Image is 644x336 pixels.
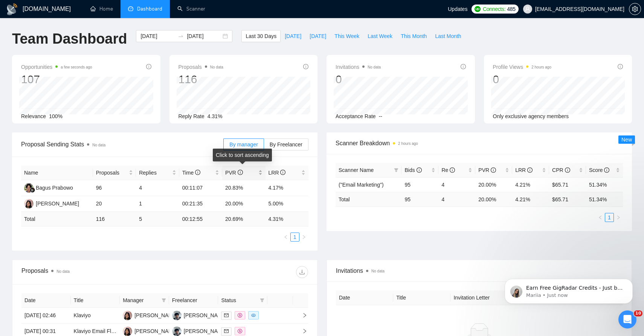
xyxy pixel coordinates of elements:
[258,295,266,306] span: filter
[299,233,308,242] button: right
[589,167,609,173] span: Score
[146,64,151,69] span: info-circle
[178,33,184,39] span: to
[448,6,467,12] span: Updates
[565,167,570,173] span: info-circle
[507,5,515,13] span: 485
[598,215,603,220] span: left
[475,192,512,207] td: 20.00 %
[614,213,623,222] li: Next Page
[71,293,120,308] th: Title
[21,308,71,324] td: [DATE] 02:46
[394,168,398,172] span: filter
[90,6,113,12] a: homeHome
[36,184,73,192] div: Bagus Prabowo
[431,30,465,42] button: Last Month
[629,6,641,12] span: setting
[281,233,290,242] button: left
[303,64,308,69] span: info-circle
[401,32,427,40] span: This Month
[616,215,621,220] span: right
[296,328,307,334] span: right
[21,113,46,119] span: Relevance
[586,177,623,192] td: 51.34%
[92,143,105,147] span: No data
[123,327,132,336] img: KL
[336,138,623,148] span: Scanner Breakdown
[195,170,200,175] span: info-circle
[491,167,496,173] span: info-circle
[172,311,182,320] img: VJ
[549,192,586,207] td: $ 65.71
[285,32,301,40] span: [DATE]
[24,199,34,208] img: KL
[93,180,136,196] td: 96
[336,62,381,71] span: Invitations
[296,269,308,275] span: download
[177,6,205,12] a: searchScanner
[24,200,79,206] a: KL[PERSON_NAME]
[336,266,623,275] span: Invitations
[137,6,162,12] span: Dashboard
[280,170,285,175] span: info-circle
[21,62,92,71] span: Opportunities
[74,312,91,318] a: Klaviyo
[21,72,92,87] div: 107
[30,187,35,193] img: gigradar-bm.png
[525,6,530,12] span: user
[172,328,227,334] a: VJ[PERSON_NAME]
[179,180,222,196] td: 00:11:07
[266,212,309,227] td: 4.31 %
[296,313,307,318] span: right
[266,196,309,212] td: 5.00%
[169,293,218,308] th: Freelancer
[398,141,418,146] time: 2 hours ago
[213,149,272,161] div: Click to sort ascending
[339,182,384,188] a: ("Email Marketing")
[404,167,421,173] span: Bids
[21,140,223,149] span: Proposal Sending Stats
[224,329,229,333] span: mail
[56,269,70,274] span: No data
[334,32,359,40] span: This Week
[269,170,286,176] span: LRR
[229,141,258,147] span: By manager
[260,298,264,303] span: filter
[336,72,381,87] div: 0
[179,72,223,87] div: 116
[401,192,438,207] td: 95
[401,177,438,192] td: 95
[134,327,178,335] div: [PERSON_NAME]
[179,196,222,212] td: 00:21:35
[187,32,221,40] input: End date
[618,64,623,69] span: info-circle
[393,290,450,305] th: Title
[296,266,308,278] button: download
[93,166,136,180] th: Proposals
[493,72,552,87] div: 0
[586,192,623,207] td: 51.34 %
[368,32,392,40] span: Last Week
[241,30,281,42] button: Last 30 Days
[339,167,374,173] span: Scanner Name
[182,170,200,176] span: Time
[136,196,179,212] td: 1
[61,65,92,69] time: a few seconds ago
[605,213,614,222] li: 1
[24,183,34,193] img: BP
[21,266,165,278] div: Proposals
[379,113,382,119] span: --
[21,293,71,308] th: Date
[251,313,256,318] span: eye
[438,192,475,207] td: 4
[12,30,127,48] h1: Team Dashboard
[71,308,120,324] td: Klaviyo
[475,177,512,192] td: 20.00%
[222,212,265,227] td: 20.69 %
[184,327,227,335] div: [PERSON_NAME]
[549,177,586,192] td: $65.71
[478,167,496,173] span: PVR
[162,298,166,303] span: filter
